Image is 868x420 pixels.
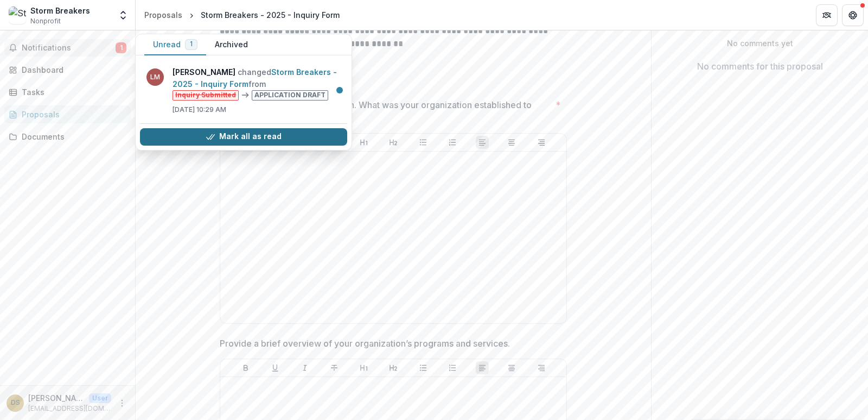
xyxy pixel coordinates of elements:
[140,128,347,146] button: Mark all as read
[505,136,518,149] button: Align Center
[446,361,459,374] button: Ordered List
[4,61,131,79] a: Dashboard
[4,128,131,146] a: Documents
[22,86,122,98] div: Tasks
[417,361,430,374] button: Bullet List
[22,43,116,53] span: Notifications
[22,109,122,120] div: Proposals
[4,39,131,57] button: Notifications1
[22,64,122,76] div: Dashboard
[239,361,252,374] button: Bold
[201,9,340,21] div: Storm Breakers - 2025 - Inquiry Form
[535,361,548,374] button: Align Right
[116,4,131,26] button: Open entity switcher
[660,37,859,49] p: No comments yet
[476,136,489,149] button: Align Left
[190,40,193,48] span: 1
[173,66,341,101] p: changed from
[206,34,257,55] button: Archived
[842,4,864,26] button: Get Help
[328,361,341,374] button: Strike
[358,361,371,374] button: Heading 1
[9,7,26,24] img: Storm Breakers
[28,404,111,413] p: [EMAIL_ADDRESS][DOMAIN_NAME]
[476,361,489,374] button: Align Left
[417,136,430,149] button: Bullet List
[220,98,551,124] p: Brief history of your organization. What was your organization established to achieve?
[505,361,518,374] button: Align Center
[116,397,129,410] button: More
[140,7,344,23] nav: breadcrumb
[4,83,131,101] a: Tasks
[30,16,61,26] span: Nonprofit
[4,105,131,123] a: Proposals
[535,136,548,149] button: Align Right
[387,361,400,374] button: Heading 2
[697,60,823,73] p: No comments for this proposal
[30,5,90,16] div: Storm Breakers
[140,7,187,23] a: Proposals
[144,34,206,55] button: Unread
[298,361,311,374] button: Italicize
[446,136,459,149] button: Ordered List
[387,136,400,149] button: Heading 2
[358,136,371,149] button: Heading 1
[269,361,282,374] button: Underline
[173,67,337,89] a: Storm Breakers - 2025 - Inquiry Form
[220,337,510,350] p: Provide a brief overview of your organization’s programs and services.
[22,131,122,142] div: Documents
[89,393,111,403] p: User
[11,399,20,406] div: D.M. Samms
[144,9,182,21] div: Proposals
[116,42,126,53] span: 1
[28,392,85,404] p: [PERSON_NAME]
[816,4,838,26] button: Partners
